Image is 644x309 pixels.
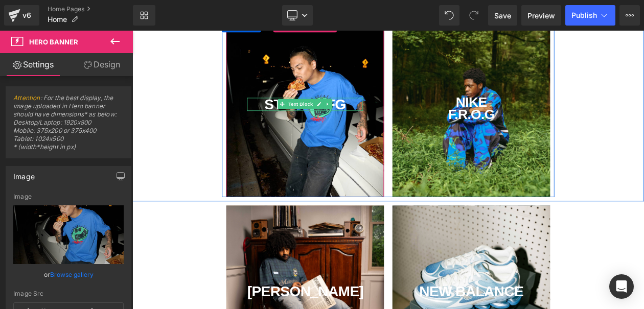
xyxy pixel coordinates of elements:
[13,193,124,200] div: Image
[13,269,124,280] div: or
[13,167,35,181] div: Image
[609,274,634,299] div: Open Intercom Messenger
[464,5,484,26] button: Redo
[340,94,479,109] div: F.R.O.G
[133,5,155,26] a: New Library
[527,10,555,21] span: Preview
[571,11,597,19] span: Publish
[340,79,479,109] div: NIKE
[13,290,124,297] div: Image Src
[13,94,124,158] span: : For the best display, the image uploaded in Hero banner should have dimensions* as below: Deskt...
[13,94,40,102] a: Attention
[48,5,133,13] a: Home Pages
[20,9,33,22] div: v6
[494,10,511,21] span: Save
[48,15,67,23] span: Home
[439,5,459,26] button: Undo
[139,81,279,97] div: STORY MFG
[231,83,242,95] a: Expand / Collapse
[68,53,135,76] a: Design
[521,5,561,26] a: Preview
[565,5,615,26] button: Publish
[4,5,39,26] a: v6
[187,83,220,95] span: Text Block
[619,5,640,26] button: More
[29,38,78,46] span: Hero Banner
[50,266,94,283] a: Browse gallery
